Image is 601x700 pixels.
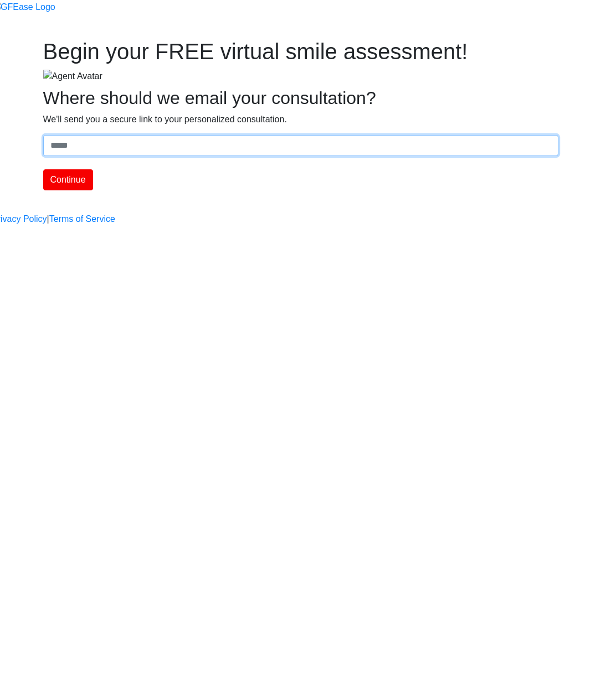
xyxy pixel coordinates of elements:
a: | [47,212,49,226]
button: Continue [43,169,93,190]
a: Terms of Service [49,212,115,226]
p: We'll send you a secure link to your personalized consultation. [43,113,558,126]
h2: Where should we email your consultation? [43,87,558,108]
img: Agent Avatar [43,70,102,83]
h1: Begin your FREE virtual smile assessment! [43,38,558,65]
